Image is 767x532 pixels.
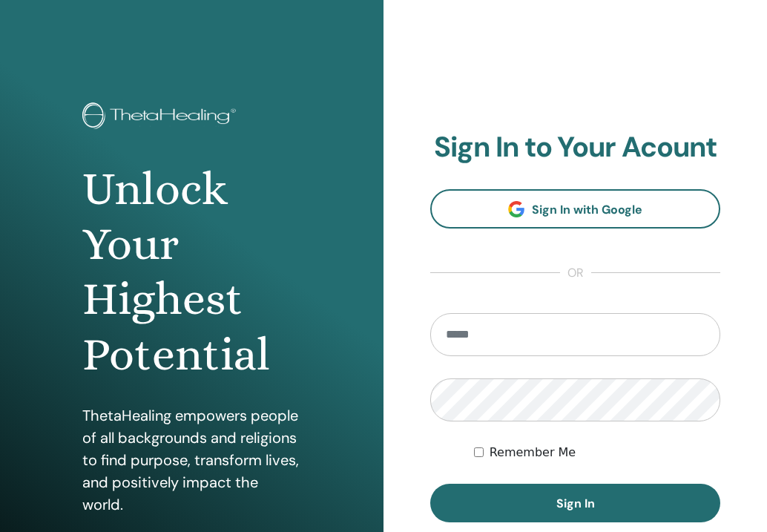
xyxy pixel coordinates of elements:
h2: Sign In to Your Acount [430,131,720,165]
div: Keep me authenticated indefinitely or until I manually logout [474,444,720,462]
span: or [560,264,591,282]
h1: Unlock Your Highest Potential [82,162,301,383]
button: Sign In [430,484,720,522]
span: Sign In with Google [532,202,642,217]
label: Remember Me [490,444,576,462]
p: ThetaHealing empowers people of all backgrounds and religions to find purpose, transform lives, a... [82,404,301,516]
span: Sign In [556,496,595,511]
a: Sign In with Google [430,189,720,229]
